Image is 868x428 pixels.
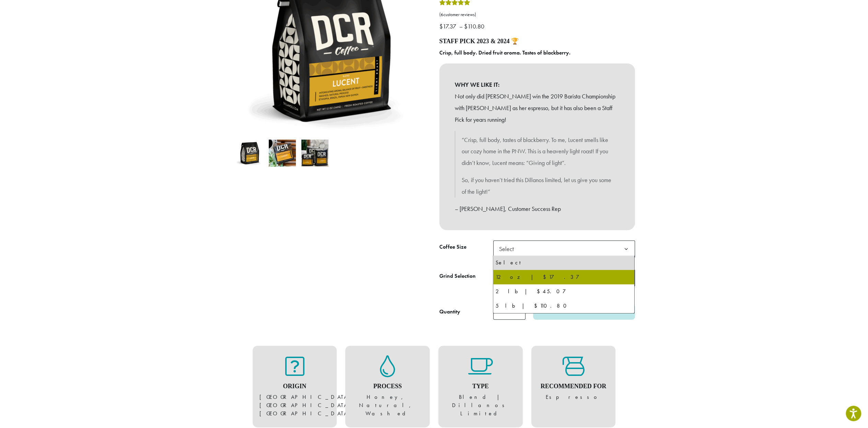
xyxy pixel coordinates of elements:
[236,140,263,167] img: Lucent
[439,271,493,281] label: Grind Selection
[495,286,632,297] div: 2 lb | $45.07
[493,240,635,257] span: Select
[493,255,634,270] li: Select
[462,134,613,169] p: “Crisp, full body, tastes of blackberry. To me, Lucent smells like our cozy home in the PNW. This...
[269,140,296,167] img: Lucent - Image 2
[352,355,423,418] figure: Honey, Natural, Washed
[439,11,635,18] a: (6customer reviews)
[439,308,460,316] div: Quantity
[441,12,443,17] span: 6
[259,383,330,390] h4: Origin
[439,49,570,56] b: Crisp, full body. Dried fruit aroma. Tastes of blackberry.
[495,272,632,282] div: 12 oz | $17.37
[495,301,632,311] div: 5 lb | $110.80
[464,22,467,30] span: $
[352,383,423,390] h4: Process
[445,383,516,390] h4: Type
[439,22,458,30] bdi: 17.37
[538,355,609,401] figure: Espresso
[464,22,486,30] bdi: 110.80
[439,242,493,252] label: Coffee Size
[439,38,635,45] h4: STAFF PICK 2023 & 2024 🏆
[445,355,516,418] figure: Blend | Dillanos Limited
[462,174,613,198] p: So, if you haven’t tried this Dillanos limited, let us give you some of the light!”
[538,383,609,390] h4: Recommended For
[455,91,620,125] p: Not only did [PERSON_NAME] win the 2019 Barista Championship with [PERSON_NAME] as her espresso, ...
[455,203,620,215] p: – [PERSON_NAME], Customer Success Rep
[455,79,620,91] b: WHY WE LIKE IT:
[259,355,330,418] figure: [GEOGRAPHIC_DATA], [GEOGRAPHIC_DATA], [GEOGRAPHIC_DATA]
[496,242,521,255] span: Select
[439,22,443,30] span: $
[301,140,328,167] img: Lucent - Image 3
[459,22,463,30] span: –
